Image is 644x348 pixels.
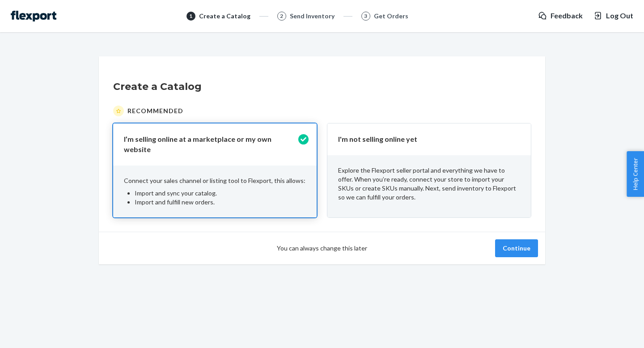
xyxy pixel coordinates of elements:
div: Send Inventory [290,12,335,21]
span: Import and fulfill new orders. [135,198,215,206]
button: Continue [495,239,538,257]
button: Help Center [627,151,644,197]
p: Connect your sales channel or listing tool to Flexport, this allows: [124,176,306,185]
span: Import and sync your catalog. [135,189,217,197]
span: 3 [364,12,367,20]
span: 1 [189,12,192,20]
p: I’m selling online at a marketplace or my own website [124,134,295,155]
button: I’m selling online at a marketplace or my own websiteConnect your sales channel or listing tool t... [113,123,317,217]
a: Feedback [538,11,583,21]
h1: Create a Catalog [113,80,531,94]
span: Feedback [551,11,583,21]
div: Get Orders [374,12,408,21]
span: Log Out [606,11,633,21]
span: 2 [280,12,283,20]
span: You can always change this later [277,244,367,253]
p: Explore the Flexport seller portal and everything we have to offer. When you’re ready, connect yo... [338,166,520,202]
div: Create a Catalog [199,12,250,21]
button: I'm not selling online yetExplore the Flexport seller portal and everything we have to offer. Whe... [327,123,531,217]
p: I'm not selling online yet [338,134,509,144]
img: Flexport logo [11,11,56,21]
button: Log Out [593,11,633,21]
span: Recommended [127,106,183,115]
